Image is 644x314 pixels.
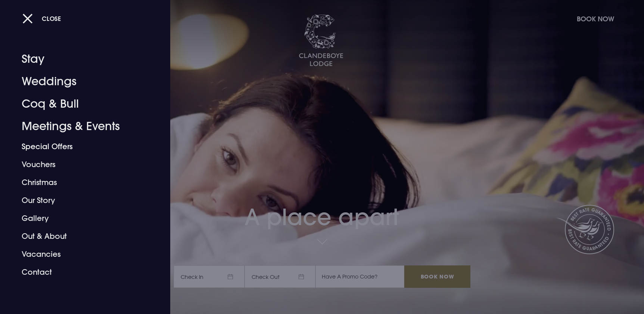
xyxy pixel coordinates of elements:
a: Coq & Bull [22,93,140,115]
a: Meetings & Events [22,115,140,138]
a: Vouchers [22,156,140,173]
a: Vacancies [22,245,140,263]
a: Out & About [22,227,140,245]
a: Stay [22,48,140,70]
button: Close [22,11,61,26]
a: Gallery [22,209,140,227]
a: Our Story [22,191,140,209]
a: Christmas [22,173,140,191]
a: Special Offers [22,138,140,156]
span: Close [42,15,61,22]
a: Weddings [22,70,140,93]
a: Contact [22,263,140,281]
